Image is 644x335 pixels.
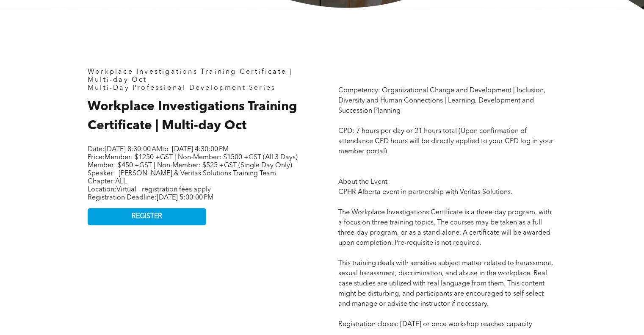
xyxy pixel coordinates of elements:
[88,178,127,185] span: Chapter:
[88,154,298,169] span: Price:
[88,186,213,201] span: Location: Registration Deadline:
[115,178,127,185] span: ALL
[132,213,162,221] span: REGISTER
[157,194,213,201] span: [DATE] 5:00:00 PM
[172,146,229,153] span: [DATE] 4:30:00 PM
[88,208,206,225] a: REGISTER
[88,100,297,132] span: Workplace Investigations Training Certificate | Multi-day Oct
[88,69,293,83] span: Workplace Investigations Training Certificate | Multi-day Oct
[116,186,211,193] span: Virtual - registration fees apply
[119,170,276,177] span: [PERSON_NAME] & Veritas Solutions Training Team
[88,154,298,169] span: Member: $1250 +GST | Non-Member: $1500 +GST (All 3 Days) Member: $450 +GST | Non-Member: $525 +GS...
[88,85,276,91] span: Multi-Day Professional Development Series
[88,146,169,153] span: Date: to
[105,146,162,153] span: [DATE] 8:30:00 AM
[88,170,115,177] span: Speaker:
